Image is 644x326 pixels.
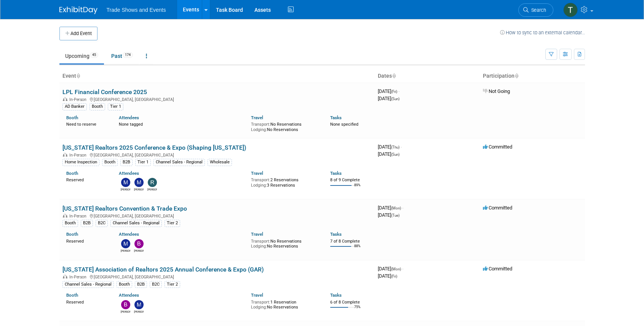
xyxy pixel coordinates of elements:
span: (Mon) [391,267,401,271]
span: None specified [330,122,358,127]
img: Barbara Wilkinson [121,300,130,309]
span: [DATE] [378,205,403,211]
span: 45 [90,52,98,58]
img: Maurice Vincent [121,239,130,248]
a: Tasks [330,115,342,120]
div: Rob Schroeder [147,187,157,192]
div: No Reservations No Reservations [251,237,319,249]
span: Trade Shows and Events [107,7,166,13]
span: [DATE] [378,212,400,218]
span: Committed [483,144,512,150]
th: Participation [480,70,585,83]
div: B2B [120,159,133,166]
div: Barbara Wilkinson [121,309,130,314]
span: (Sun) [391,152,400,157]
img: ExhibitDay [59,6,97,14]
td: 88% [354,244,361,254]
span: Not Going [483,88,510,94]
div: Maurice Vincent [121,248,130,253]
span: Transport: [251,239,270,244]
span: Search [529,7,546,13]
a: Travel [251,115,263,120]
span: Transport: [251,122,270,127]
img: Mike Schalk [134,178,144,187]
div: Mike Schalk [134,187,144,192]
a: Booth [66,115,78,120]
a: Booth [66,232,78,237]
div: 7 of 8 Complete [330,239,372,244]
a: Tasks [330,171,342,176]
span: In-Person [69,153,89,158]
div: Reserved [66,176,108,183]
span: (Thu) [391,145,400,149]
div: Tier 2 [165,220,180,227]
img: Rob Schroeder [148,178,157,187]
td: 75% [354,305,361,315]
div: Reserved [66,237,108,244]
span: [DATE] [378,144,402,150]
th: Event [59,70,375,83]
span: Lodging: [251,127,267,132]
span: - [401,144,402,150]
div: Wholesale [208,159,232,166]
a: Past174 [105,49,139,63]
a: Attendees [119,115,139,120]
div: Need to reserve [66,120,108,127]
span: 174 [123,52,133,58]
a: LPL Financial Conference 2025 [62,88,147,96]
img: Tiff Wagner [563,3,578,17]
img: In-Person Event [63,275,67,278]
div: Channel Sales - Regional [153,159,205,166]
div: Michael Cardillo [121,187,130,192]
div: Channel Sales - Regional [62,281,114,288]
div: Maurice Vincent [134,309,144,314]
div: AD Banker [62,103,87,110]
a: Tasks [330,232,342,237]
div: Booth [102,159,118,166]
span: (Mon) [391,206,401,210]
a: Attendees [119,292,139,298]
div: Booth [117,281,132,288]
div: [GEOGRAPHIC_DATA], [GEOGRAPHIC_DATA] [62,273,372,280]
div: [GEOGRAPHIC_DATA], [GEOGRAPHIC_DATA] [62,96,372,102]
span: - [398,88,400,94]
span: Committed [483,205,512,211]
a: Sort by Start Date [392,73,396,79]
span: In-Person [69,97,89,102]
span: (Fri) [391,89,397,94]
div: 6 of 8 Complete [330,300,372,305]
img: Barbara Wilkinson [134,239,144,248]
div: Tier 1 [108,103,123,110]
div: Barbara Wilkinson [134,248,144,253]
a: Booth [66,292,78,298]
span: (Fri) [391,274,397,278]
div: Home Inspection [62,159,99,166]
a: Travel [251,292,263,298]
span: Lodging: [251,244,267,249]
span: In-Person [69,275,89,280]
div: 8 of 9 Complete [330,177,372,183]
span: - [402,205,403,211]
div: 2 Reservations 3 Reservations [251,176,319,188]
a: Booth [66,171,78,176]
div: [GEOGRAPHIC_DATA], [GEOGRAPHIC_DATA] [62,152,372,158]
div: Tier 1 [135,159,151,166]
a: How to sync to an external calendar... [500,30,585,35]
div: Booth [89,103,105,110]
div: [GEOGRAPHIC_DATA], [GEOGRAPHIC_DATA] [62,213,372,219]
span: [DATE] [378,273,397,279]
span: In-Person [69,214,89,219]
a: Attendees [119,232,139,237]
img: In-Person Event [63,214,67,217]
span: - [402,266,403,272]
a: Travel [251,232,263,237]
td: 89% [354,183,361,193]
span: (Tue) [391,213,400,217]
a: Sort by Participation Type [515,73,518,79]
img: In-Person Event [63,153,67,157]
a: Tasks [330,292,342,298]
span: [DATE] [378,151,400,157]
span: (Sun) [391,97,400,101]
button: Add Event [59,27,97,40]
img: Michael Cardillo [121,178,130,187]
